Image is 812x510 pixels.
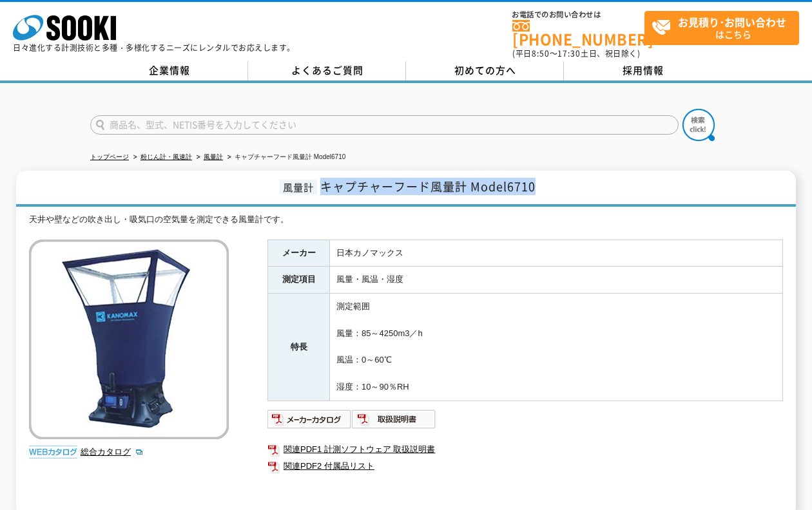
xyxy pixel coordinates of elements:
[267,458,783,475] a: 関連PDF2 付属品リスト
[13,44,295,52] p: 日々進化する計測技術と多種・多様化するニーズにレンタルでお応えします。
[406,61,564,80] a: 初めての方へ
[320,178,536,195] span: キャプチャーフード風量計 Model6710
[267,441,783,458] a: 関連PDF1 計測ソフトウェア 取扱説明書
[682,109,715,141] img: btn_search.png
[90,61,248,80] a: 企業情報
[248,61,406,80] a: よくあるご質問
[512,11,644,19] span: お電話でのお問い合わせは
[29,240,229,439] img: キャプチャーフード風量計 Model6710
[352,417,436,427] a: 取扱説明書
[454,63,516,77] span: 初めての方へ
[268,267,330,294] th: 測定項目
[512,20,644,46] a: [PHONE_NUMBER]
[81,447,144,457] a: 総合カタログ
[330,240,783,267] td: 日本カノマックス
[225,151,345,164] li: キャプチャーフード風量計 Model6710
[29,213,783,227] div: 天井や壁などの吹き出し・吸気口の空気量を測定できる風量計です。
[512,48,640,59] span: (平日 ～ 土日、祝日除く)
[644,11,799,45] a: お見積り･お問い合わせはこちら
[532,48,550,59] span: 8:50
[268,240,330,267] th: メーカー
[330,267,783,294] td: 風量・風温・湿度
[267,409,352,430] img: メーカーカタログ
[204,153,223,160] a: 風量計
[29,446,77,458] img: webカタログ
[678,14,786,30] strong: お見積り･お問い合わせ
[652,12,798,44] span: はこちら
[564,61,722,80] a: 採用情報
[90,153,129,160] a: トップページ
[140,153,192,160] a: 粉じん計・風速計
[90,115,679,135] input: 商品名、型式、NETIS番号を入力してください
[330,294,783,401] td: 測定範囲 風量：85～4250m3／h 風温：0～60℃ 湿度：10～90％RH
[352,409,436,430] img: 取扱説明書
[267,417,352,427] a: メーカーカタログ
[557,48,581,59] span: 17:30
[268,294,330,401] th: 特長
[280,180,317,194] span: 風量計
